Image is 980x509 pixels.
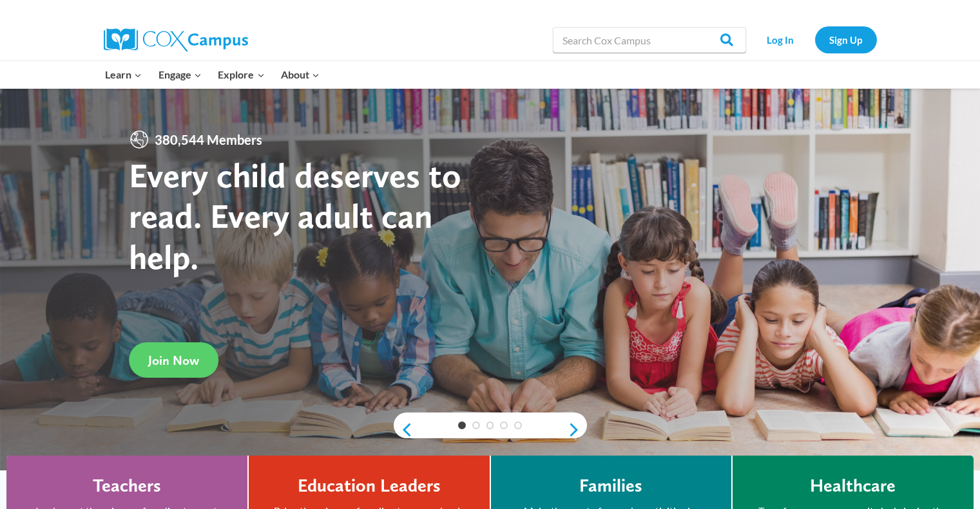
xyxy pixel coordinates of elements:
[486,421,494,429] a: 3
[104,28,248,51] img: Cox Campus
[129,154,461,277] strong: Every child deserves to read. Every adult can help.
[97,61,328,88] nav: Primary Navigation
[815,26,877,53] a: Sign Up
[568,422,587,438] a: next
[218,66,264,83] span: Explore
[553,27,746,53] input: Search Cox Campus
[394,417,587,443] div: content slider buttons
[753,26,877,53] nav: Secondary Navigation
[394,422,413,438] a: previous
[810,475,896,497] h4: Healthcare
[149,129,267,150] span: 380,544 Members
[753,26,809,53] a: Log In
[472,421,480,429] a: 2
[500,421,508,429] a: 4
[159,66,202,83] span: Engage
[298,475,441,497] h4: Education Leaders
[458,421,466,429] a: 1
[129,342,218,378] a: Join Now
[514,421,522,429] a: 5
[105,66,142,83] span: Learn
[93,475,161,497] h4: Teachers
[579,475,642,497] h4: Families
[281,66,320,83] span: About
[148,353,199,368] span: Join Now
